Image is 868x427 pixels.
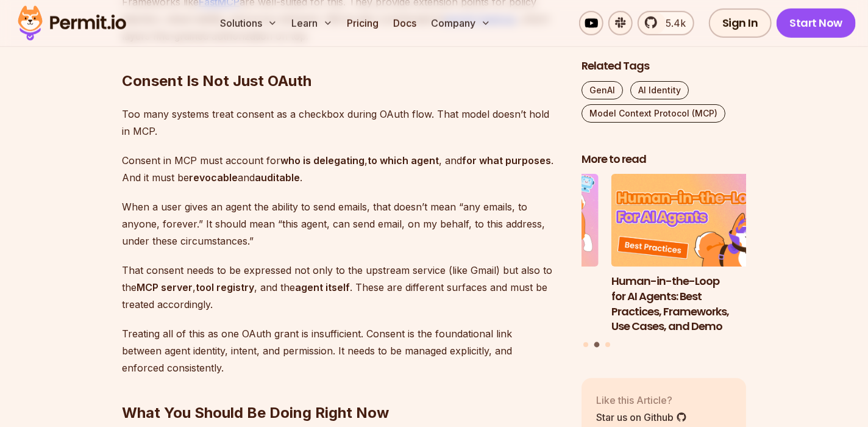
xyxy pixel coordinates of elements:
[709,9,772,38] a: Sign In
[611,174,776,335] a: Human-in-the-Loop for AI Agents: Best Practices, Frameworks, Use Cases, and DemoHuman-in-the-Loop...
[777,9,856,38] a: Start Now
[611,174,776,267] img: Human-in-the-Loop for AI Agents: Best Practices, Frameworks, Use Cases, and Demo
[605,342,610,347] button: Go to slide 3
[255,171,300,184] strong: auditable
[122,354,562,423] h2: What You Should Be Doing Right Now
[287,11,338,35] button: Learn
[295,281,350,293] strong: agent itself
[122,325,562,376] p: Treating all of this as one OAuth grant is insufficient. Consent is the foundational link between...
[368,154,439,167] strong: to which agent
[122,262,562,313] p: That consent needs to be expressed not only to the upstream service (like Gmail) but also to the ...
[582,81,623,99] a: GenAI
[583,342,588,347] button: Go to slide 1
[596,393,687,407] p: Like this Article?
[427,11,496,35] button: Company
[658,16,686,30] span: 5.4k
[343,11,384,35] a: Pricing
[582,152,746,167] h2: More to read
[122,152,562,186] p: Consent in MCP must account for , , and . And it must be and .
[594,342,600,348] button: Go to slide 2
[12,2,132,44] img: Permit logo
[196,281,254,293] strong: tool registry
[462,154,551,167] strong: for what purposes
[122,198,562,249] p: When a user gives an agent the ability to send emails, that doesn’t mean “any emails, to anyone, ...
[596,410,687,425] a: Star us on Github
[433,174,598,335] li: 1 of 3
[122,23,562,91] h2: Consent Is Not Just OAuth
[582,174,746,350] div: Posts
[389,11,422,35] a: Docs
[582,59,746,74] h2: Related Tags
[638,11,694,35] a: 5.4k
[122,106,562,140] p: Too many systems treat consent as a checkbox during OAuth flow. That model doesn’t hold in MCP.
[216,11,282,35] button: Solutions
[280,154,365,167] strong: who is delegating
[611,274,776,334] h3: Human-in-the-Loop for AI Agents: Best Practices, Frameworks, Use Cases, and Demo
[582,104,725,123] a: Model Context Protocol (MCP)
[630,81,689,99] a: AI Identity
[611,174,776,335] li: 2 of 3
[137,281,193,293] strong: MCP server
[433,274,598,304] h3: Why JWTs Can’t Handle AI Agent Access
[189,171,238,184] strong: revocable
